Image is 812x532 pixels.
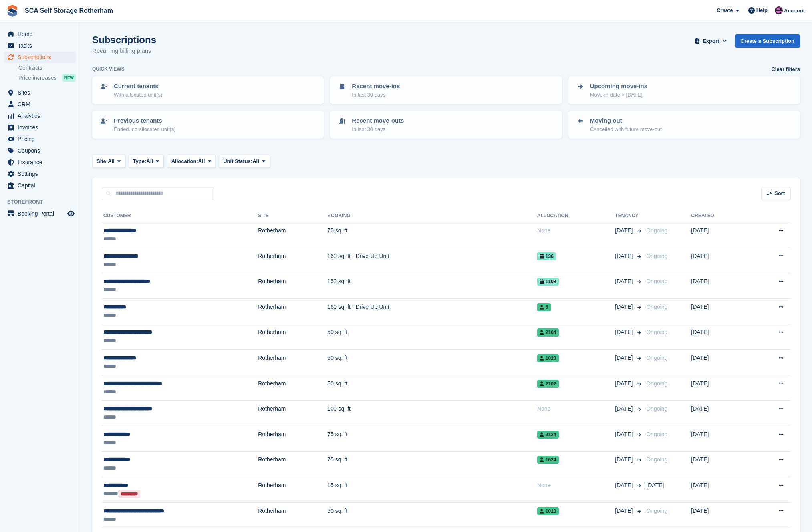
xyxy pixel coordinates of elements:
[18,122,66,133] span: Invoices
[717,6,733,14] span: Create
[66,209,76,218] a: Preview store
[171,157,198,165] span: Allocation:
[327,248,537,273] td: 160 sq. ft - Drive-Up Unit
[4,40,76,51] a: menu
[198,157,205,165] span: All
[18,28,66,40] span: Home
[219,155,270,168] button: Unit Status: All
[615,328,634,337] span: [DATE]
[114,125,176,133] p: Ended, no allocated unit(s)
[18,73,76,82] a: Price increases NEW
[93,77,323,103] a: Current tenants With allocated unit(s)
[691,350,748,375] td: [DATE]
[537,210,615,222] th: Allocation
[691,210,748,222] th: Created
[537,226,615,235] div: None
[258,298,327,324] td: Rotherham
[327,273,537,299] td: 150 sq. ft
[258,248,327,273] td: Rotherham
[4,168,76,179] a: menu
[646,456,667,463] span: Ongoing
[18,180,66,191] span: Capital
[691,222,748,248] td: [DATE]
[590,116,662,125] p: Moving out
[331,77,561,103] a: Recent move-ins In last 30 days
[646,431,667,437] span: Ongoing
[18,40,66,51] span: Tasks
[756,6,768,14] span: Help
[615,226,634,235] span: [DATE]
[92,46,156,56] p: Recurring billing plans
[327,502,537,528] td: 50 sq. ft
[4,180,76,191] a: menu
[167,155,216,168] button: Allocation: All
[590,82,647,91] p: Upcoming move-ins
[258,477,327,503] td: Rotherham
[18,64,76,72] a: Contracts
[735,34,800,48] a: Create a Subscription
[92,155,125,168] button: Site: All
[327,375,537,401] td: 50 sq. ft
[129,155,164,168] button: Type: All
[4,99,76,110] a: menu
[18,87,66,98] span: Sites
[18,133,66,145] span: Pricing
[352,91,400,99] p: In last 30 days
[646,278,667,284] span: Ongoing
[615,354,634,362] span: [DATE]
[18,99,66,110] span: CRM
[590,91,647,99] p: Move-in date > [DATE]
[258,350,327,375] td: Rotherham
[615,210,643,222] th: Tenancy
[537,380,559,388] span: 2102
[18,208,66,219] span: Booking Portal
[327,426,537,451] td: 75 sq. ft
[18,168,66,179] span: Settings
[327,324,537,350] td: 50 sq. ft
[775,6,783,14] img: Dale Chapman
[327,350,537,375] td: 50 sq. ft
[62,74,76,82] div: NEW
[771,65,800,73] a: Clear filters
[97,157,108,165] span: Site:
[114,116,176,125] p: Previous tenants
[691,401,748,426] td: [DATE]
[691,273,748,299] td: [DATE]
[133,157,147,165] span: Type:
[331,111,561,138] a: Recent move-outs In last 30 days
[327,210,537,222] th: Booking
[691,426,748,451] td: [DATE]
[537,252,556,260] span: 136
[615,481,634,490] span: [DATE]
[4,28,76,40] a: menu
[646,482,664,488] span: [DATE]
[223,157,252,165] span: Unit Status:
[615,303,634,311] span: [DATE]
[258,273,327,299] td: Rotherham
[327,477,537,503] td: 15 sq. ft
[646,355,667,361] span: Ongoing
[4,110,76,121] a: menu
[691,324,748,350] td: [DATE]
[4,208,76,219] a: menu
[258,502,327,528] td: Rotherham
[114,91,162,99] p: With allocated unit(s)
[22,4,116,17] a: SCA Self Storage Rotherham
[327,222,537,248] td: 75 sq. ft
[537,328,559,337] span: 2104
[258,222,327,248] td: Rotherham
[352,116,404,125] p: Recent move-outs
[6,5,18,17] img: stora-icon-8386f47178a22dfd0bd8f6a31ec36ba5ce8667c1dd55bd0f319d3a0aa187defe.svg
[18,74,57,82] span: Price increases
[646,405,667,412] span: Ongoing
[615,379,634,388] span: [DATE]
[92,65,125,73] h6: Quick views
[646,380,667,387] span: Ongoing
[352,82,400,91] p: Recent move-ins
[691,451,748,477] td: [DATE]
[691,248,748,273] td: [DATE]
[537,481,615,490] div: None
[615,455,634,464] span: [DATE]
[327,401,537,426] td: 100 sq. ft
[537,405,615,413] div: None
